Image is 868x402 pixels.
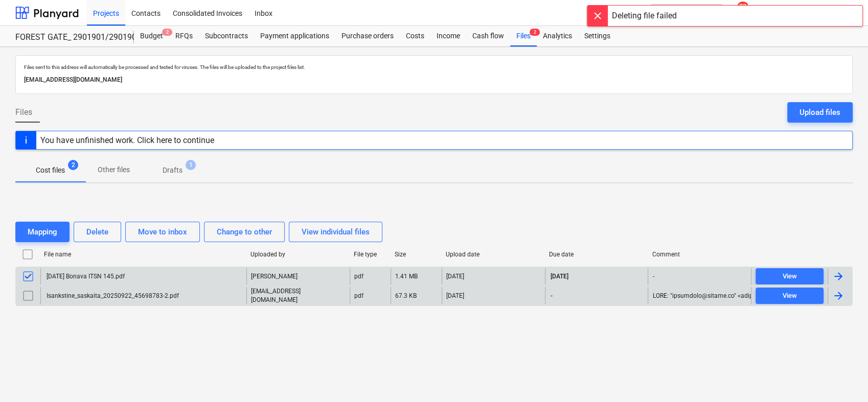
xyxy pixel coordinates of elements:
[125,222,200,242] button: Move to inbox
[45,273,125,280] div: [DATE] Bonava ITSN 145.pdf
[163,165,182,176] p: Drafts
[251,287,346,304] p: [EMAIL_ADDRESS][DOMAIN_NAME]
[134,26,169,46] div: Budget
[44,251,242,258] div: File name
[24,64,844,70] p: Files sent to this address will automatically be processed and tested for viruses. The files will...
[430,26,466,46] a: Income
[578,26,616,46] a: Settings
[186,160,196,170] span: 1
[251,272,298,281] p: [PERSON_NAME]
[138,225,187,239] div: Move to inbox
[756,288,824,304] button: View
[446,273,464,280] div: [DATE]
[254,26,335,46] a: Payment applications
[28,225,57,239] div: Mapping
[68,160,78,170] span: 2
[354,273,363,280] div: pdf
[446,251,541,258] div: Upload date
[98,164,130,175] p: Other files
[36,165,65,176] p: Cost files
[302,225,370,239] div: View individual files
[549,251,644,258] div: Due date
[15,222,70,242] button: Mapping
[395,251,438,258] div: Size
[466,26,510,46] a: Cash flow
[15,32,122,43] div: FOREST GATE_ 2901901/2901902/2901903
[354,251,386,258] div: File type
[756,268,824,285] button: View
[652,251,747,258] div: Comment
[652,273,654,280] div: -
[530,29,540,36] span: 2
[800,106,840,119] div: Upload files
[550,272,569,281] span: [DATE]
[817,353,868,402] iframe: Chat Widget
[86,225,108,239] div: Delete
[510,26,537,46] div: Files
[550,292,554,300] span: -
[204,222,285,242] button: Change to other
[45,292,179,299] div: Isankstine_saskaita_20250922_45698783-2.pdf
[169,26,199,46] a: RFQs
[74,222,121,242] button: Delete
[40,135,214,145] div: You have unfinished work. Click here to continue
[787,102,853,123] button: Upload files
[783,290,797,302] div: View
[335,26,400,46] a: Purchase orders
[354,292,363,299] div: pdf
[510,26,537,46] a: Files2
[162,29,172,36] span: 2
[199,26,254,46] a: Subcontracts
[289,222,382,242] button: View individual files
[395,273,418,280] div: 1.41 MB
[400,26,430,46] a: Costs
[134,26,169,46] a: Budget2
[612,10,677,22] div: Deleting file failed
[15,106,32,119] span: Files
[446,292,464,299] div: [DATE]
[217,225,272,239] div: Change to other
[395,292,417,299] div: 67.3 KB
[537,26,578,46] a: Analytics
[250,251,346,258] div: Uploaded by
[783,271,797,282] div: View
[24,75,844,85] p: [EMAIL_ADDRESS][DOMAIN_NAME]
